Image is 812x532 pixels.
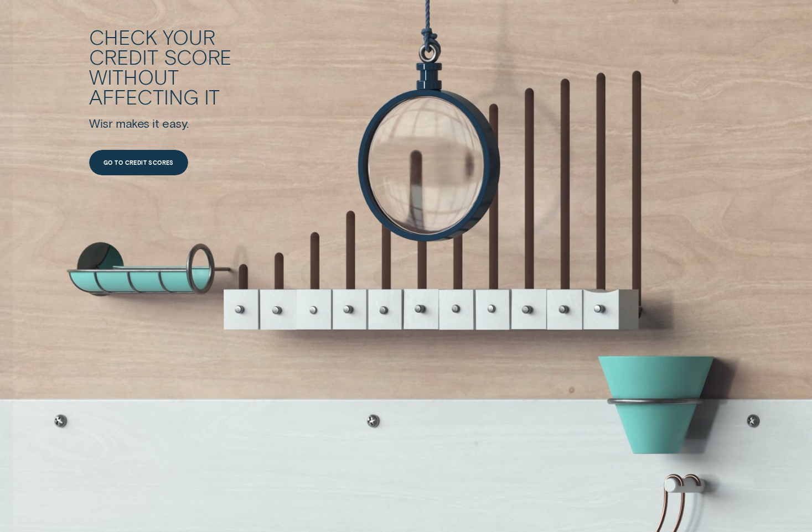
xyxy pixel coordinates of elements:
[89,46,158,66] div: credit
[89,66,178,86] div: without
[116,116,149,131] div: makes
[89,150,188,175] a: Go to credit scores
[89,116,112,131] div: Wisr
[89,86,198,106] div: affecting
[163,27,215,46] div: your
[204,86,220,106] div: it
[162,116,189,131] div: easy.
[152,116,159,131] div: it
[89,27,157,46] div: Check
[164,46,232,66] div: score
